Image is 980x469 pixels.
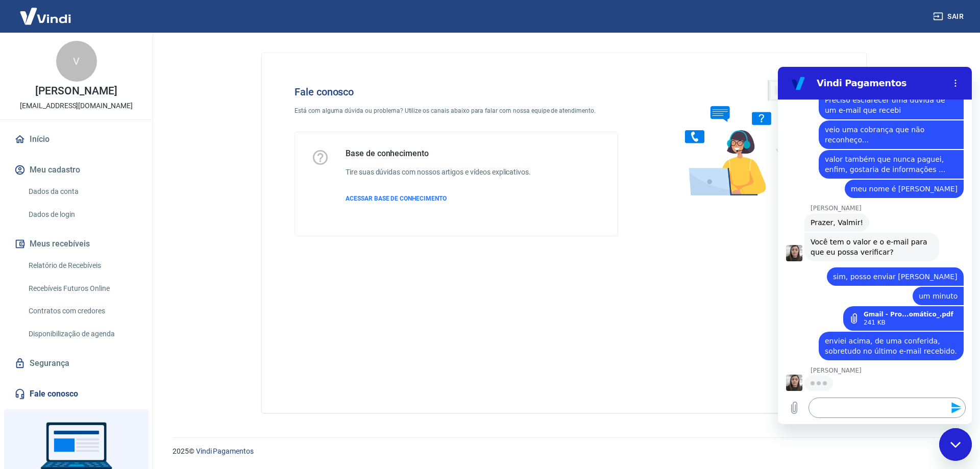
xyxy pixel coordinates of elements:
p: [PERSON_NAME] [35,86,117,96]
button: Meu cadastro [12,159,140,181]
button: Sair [931,7,968,26]
p: 2025 © [173,446,955,457]
a: Fale conosco [12,383,140,405]
a: Contratos com credores [24,301,140,322]
img: Vindi [12,1,79,32]
img: Fale conosco [665,69,820,206]
a: Segurança [12,352,140,375]
p: Está com alguma dúvida ou problema? Utilize os canais abaixo para falar com nossa equipe de atend... [295,106,618,115]
h6: Tire suas dúvidas com nossos artigos e vídeos explicativos. [346,167,531,178]
a: Vindi Pagamentos [196,447,254,455]
p: [EMAIL_ADDRESS][DOMAIN_NAME] [20,101,133,111]
iframe: Botão para abrir a janela de mensagens, conversa em andamento [939,428,972,461]
a: Dados de login [24,204,140,225]
a: Disponibilização de agenda [24,324,140,344]
a: ACESSAR BASE DE CONHECIMENTO [346,194,531,203]
span: ACESSAR BASE DE CONHECIMENTO [346,195,447,202]
div: V [56,41,97,82]
a: Recebíveis Futuros Online [24,278,140,299]
h5: Base de conhecimento [346,149,531,159]
a: Dados da conta [24,181,140,202]
a: Relatório de Recebíveis [24,255,140,276]
button: Meus recebíveis [12,233,140,255]
h4: Fale conosco [295,86,618,98]
iframe: Janela de mensagens [778,67,972,424]
a: Início [12,128,140,151]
